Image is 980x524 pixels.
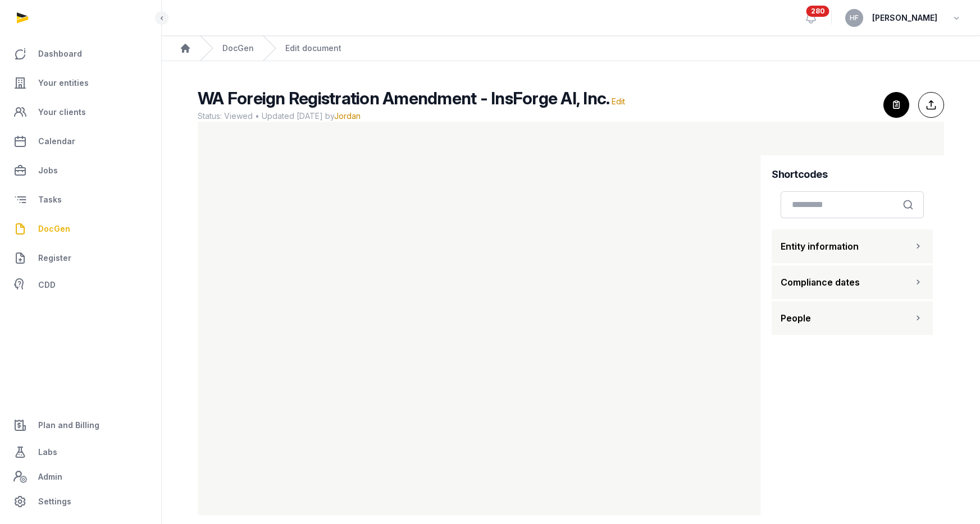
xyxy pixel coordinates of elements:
[285,43,341,54] div: Edit document
[38,445,57,459] span: Labs
[850,15,859,21] span: HF
[772,265,933,299] button: Compliance dates
[9,466,152,488] a: Admin
[38,193,62,206] span: Tasks
[772,229,933,263] button: Entity information
[222,43,254,54] a: DocGen
[38,251,71,265] span: Register
[38,76,89,90] span: Your entities
[845,9,863,27] button: HF
[38,278,56,292] span: CDD
[38,135,75,148] span: Calendar
[9,412,152,439] a: Plan and Billing
[334,111,361,121] span: Jordan
[9,157,152,184] a: Jobs
[9,488,152,515] a: Settings
[9,245,152,272] a: Register
[9,186,152,213] a: Tasks
[38,47,82,61] span: Dashboard
[772,301,933,335] button: People
[781,275,860,289] span: Compliance dates
[9,99,152,126] a: Your clients
[872,11,937,25] span: [PERSON_NAME]
[9,274,152,296] a: CDD
[781,311,811,325] span: People
[38,222,70,236] span: DocGen
[781,240,859,253] span: Entity information
[806,6,829,17] span: 280
[38,419,99,432] span: Plan and Billing
[9,128,152,155] a: Calendar
[9,70,152,96] a: Your entities
[772,167,933,182] h4: Shortcodes
[198,88,609,108] span: WA Foreign Registration Amendment - InsForge AI, Inc.
[9,439,152,466] a: Labs
[162,36,980,61] nav: Breadcrumb
[38,470,62,484] span: Admin
[612,96,625,106] span: Edit
[38,105,86,119] span: Your clients
[9,215,152,242] a: DocGen
[9,40,152,67] a: Dashboard
[38,495,71,508] span: Settings
[38,164,58,177] span: Jobs
[198,111,874,122] span: Status: Viewed • Updated [DATE] by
